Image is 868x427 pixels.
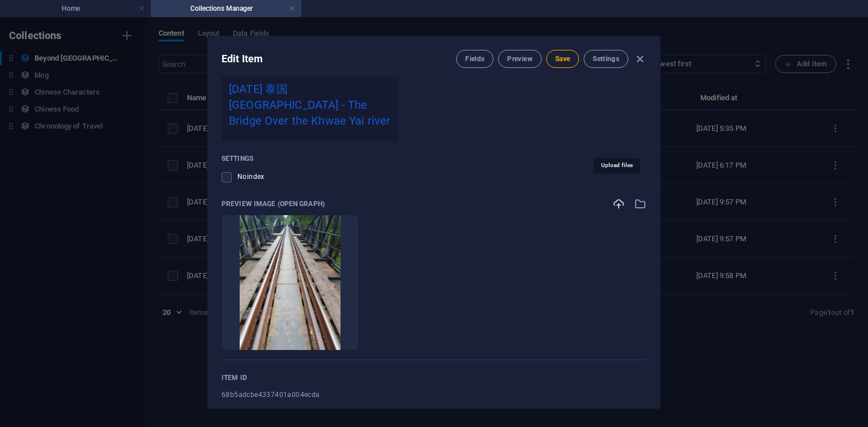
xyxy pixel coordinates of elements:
span: Fields [465,54,484,63]
button: Preview [498,50,541,68]
button: Settings [584,50,628,68]
h4: Collections Manager [151,2,301,15]
img: DeathRailway02-SHDFhRLIGVztC-yB6U9Xfw.png [240,215,341,350]
span: Save [555,54,570,63]
p: Preview Image (Open Graph) [222,199,325,208]
button: Save [546,50,579,68]
span: Settings [593,54,619,63]
span: Preview [507,54,532,63]
span: Instruct search engines to exclude this page from search results. [237,173,265,181]
div: [DATE] 泰国 [GEOGRAPHIC_DATA] - The Bridge Over the Khwae Yai river [229,80,391,134]
h2: Edit Item [222,52,263,66]
i: Select from file manager or stock photos [634,198,646,210]
span: 68b5adcbe4337401a004ecda [222,390,320,399]
p: Item ID [222,373,247,382]
button: Fields [456,50,493,68]
p: Settings [222,154,253,163]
